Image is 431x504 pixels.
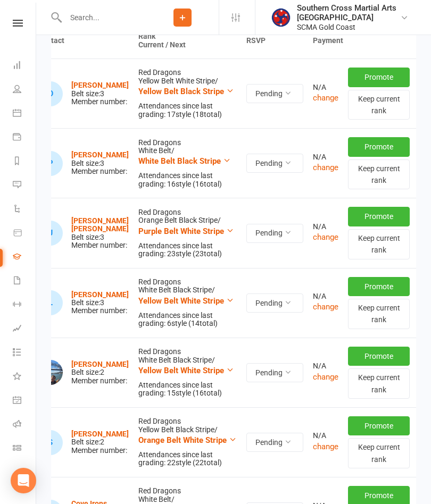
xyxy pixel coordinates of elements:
[348,368,410,399] button: Keep current rank
[242,23,308,58] th: RSVP
[246,433,303,452] button: Pending
[138,102,237,119] div: Attendances since last grading: 17 style ( 18 total)
[13,365,37,389] a: What's New
[138,225,234,238] button: Purple Belt White Stripe
[13,222,37,246] a: Product Sales
[13,102,37,126] a: Calendar
[313,371,338,383] button: change
[348,90,410,120] button: Keep current rank
[13,437,37,461] a: Class kiosk mode
[348,229,410,259] button: Keep current rank
[348,159,410,190] button: Keep current rank
[313,161,338,174] button: change
[71,217,129,250] div: Belt size: 3 Member number:
[313,83,338,91] div: N/A
[134,58,242,128] td: Red Dragons Yellow Belt White Stripe /
[313,300,338,313] button: change
[348,277,410,296] button: Promote
[62,10,146,25] input: Search...
[348,347,410,366] button: Promote
[138,364,234,377] button: Yellow Belt White Stripe
[13,78,37,102] a: People
[348,207,410,226] button: Promote
[313,231,338,243] button: change
[71,151,129,175] div: Belt size: 3 Member number:
[138,451,237,467] div: Attendances since last grading: 22 style ( 22 total)
[71,360,129,368] a: [PERSON_NAME]
[246,84,303,103] button: Pending
[138,156,221,166] span: White Belt Black Stripe
[13,389,37,413] a: General attendance kiosk mode
[134,23,242,58] th: Rank Current / Next
[313,153,338,161] div: N/A
[13,413,37,437] a: Roll call kiosk mode
[138,381,237,398] div: Attendances since last grading: 15 style ( 16 total)
[313,91,338,104] button: change
[71,290,129,299] a: [PERSON_NAME]
[138,155,231,167] button: White Belt Black Stripe
[348,438,410,468] button: Keep current rank
[13,126,37,150] a: Payments
[134,338,242,407] td: Red Dragons White Belt Black Stripe /
[246,363,303,382] button: Pending
[11,468,36,493] div: Open Intercom Messenger
[138,85,234,98] button: Yellow Belt Black Stripe
[246,154,303,173] button: Pending
[348,68,410,87] button: Promote
[138,296,224,306] span: Yellow Belt White Stripe
[138,87,224,96] span: Yellow Belt Black Stripe
[134,407,242,477] td: Red Dragons Yellow Belt Black Stripe /
[71,430,129,438] a: [PERSON_NAME]
[138,226,224,236] span: Purple Belt White Stripe
[313,362,338,370] div: N/A
[71,291,129,315] div: Belt size: 3 Member number:
[138,435,227,445] span: Orange Belt White Stripe
[71,430,129,455] div: Belt size: 2 Member number:
[138,295,234,307] button: Yellow Belt White Stripe
[138,312,237,328] div: Attendances since last grading: 6 style ( 14 total)
[138,172,237,188] div: Attendances since last grading: 16 style ( 16 total)
[134,198,242,267] td: Red Dragons Orange Belt Black Stripe /
[138,242,237,258] div: Attendances since last grading: 23 style ( 23 total)
[313,292,338,300] div: N/A
[138,434,237,447] button: Orange Belt White Stripe
[246,224,303,243] button: Pending
[348,137,410,156] button: Promote
[270,7,292,28] img: thumb_image1620786302.png
[313,223,338,231] div: N/A
[297,22,400,32] div: SCMA Gold Coast
[134,128,242,198] td: Red Dragons White Belt /
[71,360,129,385] div: Belt size: 2 Member number:
[13,54,37,78] a: Dashboard
[138,366,224,375] span: Yellow Belt White Stripe
[71,216,129,233] a: [PERSON_NAME] [PERSON_NAME]
[33,23,134,58] th: Contact
[348,299,410,329] button: Keep current rank
[297,3,400,22] div: Southern Cross Martial Arts [GEOGRAPHIC_DATA]
[313,440,338,453] button: change
[134,268,242,338] td: Red Dragons White Belt Black Stripe /
[246,293,303,313] button: Pending
[348,416,410,435] button: Promote
[71,150,129,159] a: [PERSON_NAME]
[71,81,129,106] div: Belt size: 3 Member number:
[13,150,37,174] a: Reports
[313,432,338,440] div: N/A
[13,317,37,341] a: Assessments
[71,81,129,89] a: [PERSON_NAME]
